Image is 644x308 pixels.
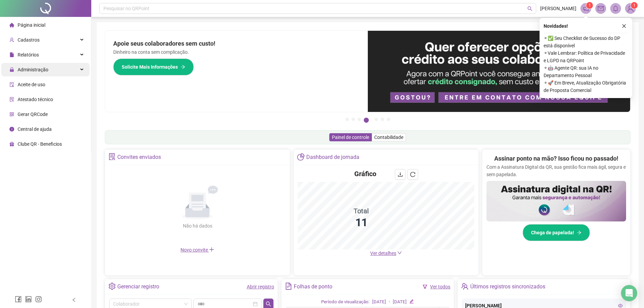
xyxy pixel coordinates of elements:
button: 6 [381,118,384,121]
span: ⚬ 🤖 Agente QR: sua IA no Departamento Pessoal [544,64,628,79]
span: Atestado técnico [18,97,53,102]
div: Folhas de ponto [294,281,332,292]
span: team [461,283,468,290]
div: Período de visualização: [321,299,369,306]
span: Painel de controle [332,135,369,140]
span: lock [9,67,14,72]
sup: 1 [586,2,593,9]
span: arrow-right [577,230,581,235]
span: audit [9,82,14,87]
span: Relatórios [18,52,39,57]
img: 70232 [625,3,636,14]
span: Administração [18,67,48,72]
div: Open Intercom Messenger [621,285,637,301]
span: 1 [589,3,591,8]
div: Gerenciar registro [117,281,159,292]
div: Convites enviados [117,151,161,163]
span: qrcode [9,112,14,117]
span: down [397,251,402,255]
span: filter [423,284,427,289]
span: reload [410,172,415,177]
button: Solicite Mais Informações [113,58,194,75]
span: pie-chart [297,153,304,160]
span: Gerar QRCode [18,112,48,117]
img: banner%2F02c71560-61a6-44d4-94b9-c8ab97240462.png [486,181,626,221]
button: Chega de papelada! [523,224,590,241]
div: [DATE] [393,299,407,306]
span: close [622,24,626,28]
span: notification [583,5,589,11]
h2: Assinar ponto na mão? Isso ficou no passado! [494,154,618,163]
button: 1 [345,118,349,121]
div: Últimos registros sincronizados [470,281,545,292]
span: setting [109,283,116,290]
span: Ver detalhes [370,251,396,256]
span: arrow-right [181,65,185,69]
span: file-text [285,283,292,290]
span: facebook [15,296,22,303]
span: Central de ajuda [18,126,52,132]
span: plus [209,247,214,252]
h4: Gráfico [354,169,376,179]
span: Página inicial [18,22,45,28]
div: Não há dados [166,222,229,230]
div: [DATE] [372,299,386,306]
span: user-add [9,38,14,42]
span: instagram [35,296,42,303]
span: 1 [633,3,636,8]
span: ⚬ ✅ Seu Checklist de Sucesso do DP está disponível [544,34,628,49]
button: 7 [387,118,390,121]
button: 3 [358,118,361,121]
span: mail [598,5,604,11]
span: eye [618,303,623,308]
img: banner%2Fa8ee1423-cce5-4ffa-a127-5a2d429cc7d8.png [368,31,630,112]
div: Dashboard de jornada [306,151,359,163]
button: 5 [375,118,378,121]
span: home [9,23,14,27]
span: solution [109,153,116,160]
span: Solicite Mais Informações [122,63,178,71]
span: edit [409,299,414,304]
span: linkedin [25,296,32,303]
span: file [9,52,14,57]
span: Novo convite [181,247,214,253]
div: - [389,299,390,306]
span: info-circle [9,127,14,132]
button: 2 [352,118,355,121]
span: left [72,298,76,302]
span: [PERSON_NAME] [540,5,576,12]
a: Ver todos [430,284,450,289]
a: Abrir registro [247,284,274,289]
span: gift [9,142,14,146]
span: search [266,301,271,307]
span: download [398,172,403,177]
p: Dinheiro na conta sem complicação. [113,48,360,56]
span: Novidades ! [544,22,568,30]
p: Com a Assinatura Digital da QR, sua gestão fica mais ágil, segura e sem papelada. [486,163,626,178]
span: Cadastros [18,37,40,43]
h2: Apoie seus colaboradores sem custo! [113,39,360,48]
a: Ver detalhes down [370,251,402,256]
span: ⚬ 🚀 Em Breve, Atualização Obrigatória de Proposta Comercial [544,79,628,94]
span: Clube QR - Beneficios [18,141,62,147]
button: 4 [364,118,369,123]
sup: Atualize o seu contato no menu Meus Dados [631,2,638,9]
span: solution [9,97,14,102]
span: Chega de papelada! [531,229,574,236]
span: Contabilidade [374,135,403,140]
span: ⚬ Vale Lembrar: Política de Privacidade e LGPD na QRPoint [544,49,628,64]
span: Aceite de uso [18,82,45,87]
span: bell [613,5,619,11]
span: search [527,6,532,11]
